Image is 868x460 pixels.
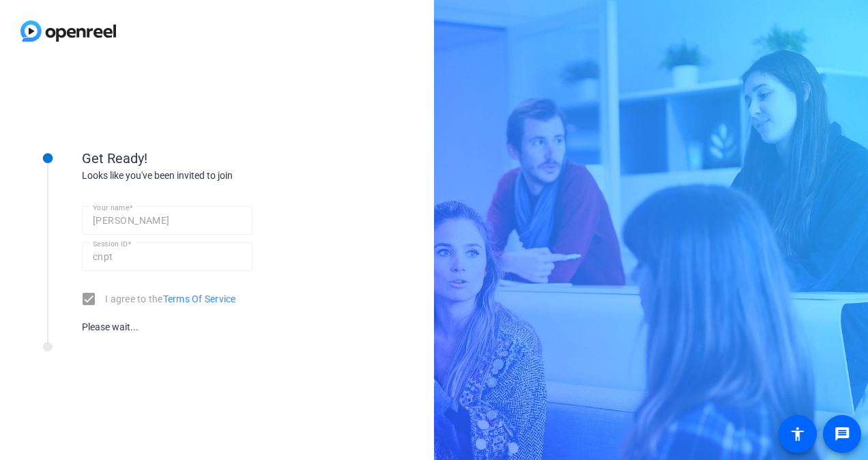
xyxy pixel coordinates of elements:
[93,240,128,248] mat-label: Session ID
[82,148,355,169] div: Get Ready!
[834,426,850,442] mat-icon: message
[82,320,252,334] div: Please wait...
[93,203,129,212] mat-label: Your name
[82,169,355,183] div: Looks like you've been invited to join
[790,426,806,442] mat-icon: accessibility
